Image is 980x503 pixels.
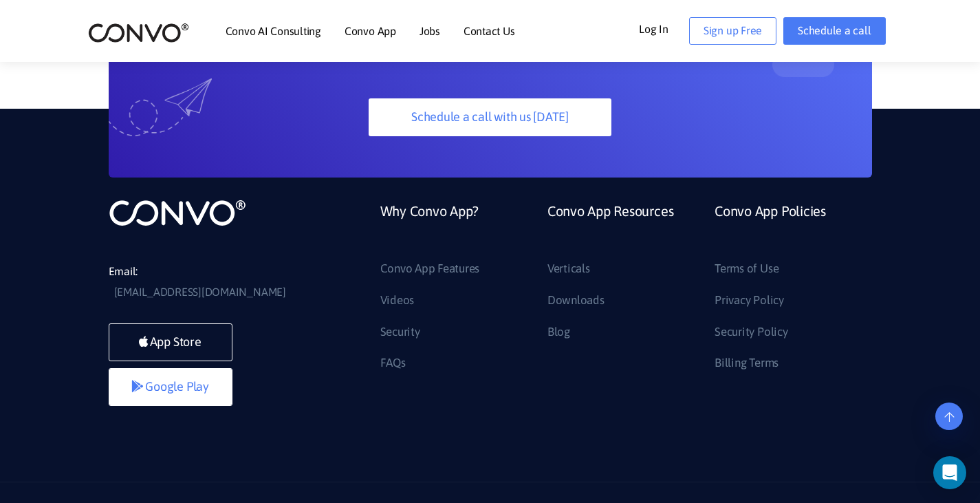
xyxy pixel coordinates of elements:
[783,17,885,45] a: Schedule a call
[380,352,406,374] a: FAQs
[109,261,315,303] li: Email:
[715,321,787,343] a: Security Policy
[547,321,570,343] a: Blog
[715,198,826,258] a: Convo App Policies
[380,321,420,343] a: Security
[464,25,515,36] a: Contact Us
[547,198,673,258] a: Convo App Resources
[109,198,246,227] img: logo_not_found
[715,352,778,374] a: Billing Terms
[933,456,966,489] div: Open Intercom Messenger
[547,258,590,280] a: Verticals
[369,98,611,136] a: Schedule a call with us [DATE]
[420,25,440,36] a: Jobs
[109,323,232,361] a: App Store
[226,25,321,36] a: Convo AI Consulting
[547,290,605,312] a: Downloads
[715,290,784,312] a: Privacy Policy
[88,22,189,43] img: logo_2.png
[639,17,689,39] a: Log In
[370,198,872,384] div: Footer
[715,258,778,280] a: Terms of Use
[689,17,776,45] a: Sign up Free
[380,290,415,312] a: Videos
[114,282,286,303] a: [EMAIL_ADDRESS][DOMAIN_NAME]
[109,368,232,406] a: Google Play
[380,258,480,280] a: Convo App Features
[345,25,396,36] a: Convo App
[380,198,479,258] a: Why Convo App?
